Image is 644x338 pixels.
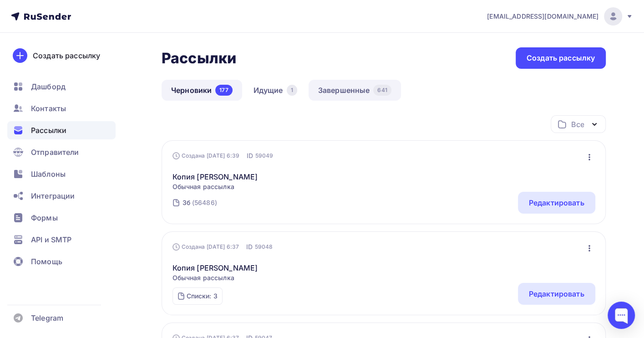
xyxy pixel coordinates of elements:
[309,80,401,101] a: Завершенные641
[529,197,584,208] div: Редактировать
[31,147,79,158] span: Отправители
[527,53,595,63] div: Создать рассылку
[192,198,217,207] div: (56486)
[287,85,297,96] div: 1
[172,182,258,191] span: Обычная рассылка
[254,242,273,251] span: 59048
[215,85,232,96] div: 177
[31,103,66,114] span: Контакты
[31,125,66,136] span: Рассылки
[373,85,391,96] div: 641
[162,49,236,67] h2: Рассылки
[31,169,66,179] span: Шаблоны
[172,171,258,182] a: Копия [PERSON_NAME]
[172,243,239,251] div: Создана [DATE] 6:37
[529,288,584,299] div: Редактировать
[7,143,116,161] a: Отправители
[162,80,242,101] a: Черновики177
[7,165,116,183] a: Шаблоны
[244,80,307,101] a: Идущие1
[172,152,240,159] div: Создана [DATE] 6:39
[183,198,190,207] div: 3б
[33,50,100,61] div: Создать рассылку
[31,256,62,267] span: Помощь
[487,12,598,21] span: [EMAIL_ADDRESS][DOMAIN_NAME]
[255,151,273,160] span: 59049
[7,209,116,227] a: Формы
[187,292,218,301] div: Списки: 3
[247,151,253,160] span: ID
[31,81,66,92] span: Дашборд
[172,273,258,282] span: Обычная рассылка
[551,115,606,133] button: Все
[31,234,71,245] span: API и SMTP
[182,195,218,210] a: 3б (56486)
[7,99,116,118] a: Контакты
[31,190,75,201] span: Интеграции
[246,242,253,251] span: ID
[31,212,58,223] span: Формы
[7,77,116,96] a: Дашборд
[172,262,258,273] a: Копия [PERSON_NAME]
[31,312,63,323] span: Telegram
[7,121,116,139] a: Рассылки
[571,119,584,130] div: Все
[487,7,633,26] a: [EMAIL_ADDRESS][DOMAIN_NAME]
